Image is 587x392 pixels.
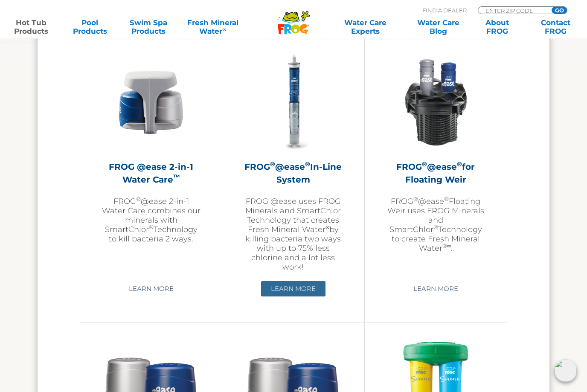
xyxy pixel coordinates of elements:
a: ContactFROG [533,18,578,35]
sup: ∞ [222,26,226,32]
p: FROG @ease Floating Weir uses FROG Minerals and SmartChlor Technology to create Fresh Mineral Wat... [386,197,485,253]
a: FROG®@ease®In-Line SystemFROG @ease uses FROG Minerals and SmartChlor Technology that creates Fre... [244,53,343,275]
a: Fresh MineralWater∞ [184,18,241,35]
a: FROG @ease 2-in-1 Water Care™FROG®@ease 2-in-1 Water Care combines our minerals with SmartChlor®T... [102,53,201,275]
sup: ® [433,224,438,230]
sup: ® [136,195,141,202]
input: Zip Code Form [485,7,542,14]
sup: ∞ [325,224,330,230]
sup: ® [442,242,447,249]
sup: ™ [173,173,180,181]
a: AboutFROG [474,18,520,35]
img: openIcon [555,360,577,382]
sup: ® [422,160,427,168]
a: PoolProducts [67,18,113,35]
sup: ® [413,195,418,202]
input: GO [552,7,567,14]
sup: ∞ [447,242,451,249]
sup: ® [457,160,462,168]
p: Find A Dealer [422,6,467,14]
a: Swim SpaProducts [126,18,171,35]
a: Water CareExperts [328,18,403,35]
a: Learn More [119,281,183,296]
p: FROG @ease uses FROG Minerals and SmartChlor Technology that creates Fresh Mineral Water by killi... [244,197,343,272]
p: FROG @ease 2-in-1 Water Care combines our minerals with SmartChlor Technology to kill bacteria 2 ... [102,197,201,244]
h2: FROG @ease 2-in-1 Water Care [102,160,201,186]
img: @ease-2-in-1-Holder-v2-300x300.png [102,53,201,152]
a: Learn More [404,281,468,296]
img: inline-system-300x300.png [244,53,343,152]
a: Learn More [261,281,325,296]
sup: ® [149,224,154,230]
h2: FROG @ease In-Line System [244,160,343,186]
sup: ® [305,160,310,168]
sup: ® [270,160,275,168]
h2: FROG @ease for Floating Weir [386,160,485,186]
img: InLineWeir_Front_High_inserting-v2-300x300.png [386,53,485,152]
a: FROG®@ease®for Floating WeirFROG®@ease®Floating Weir uses FROG Minerals and SmartChlor®Technology... [386,53,485,275]
a: Water CareBlog [416,18,461,35]
sup: ® [444,195,449,202]
a: Hot TubProducts [9,18,54,35]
